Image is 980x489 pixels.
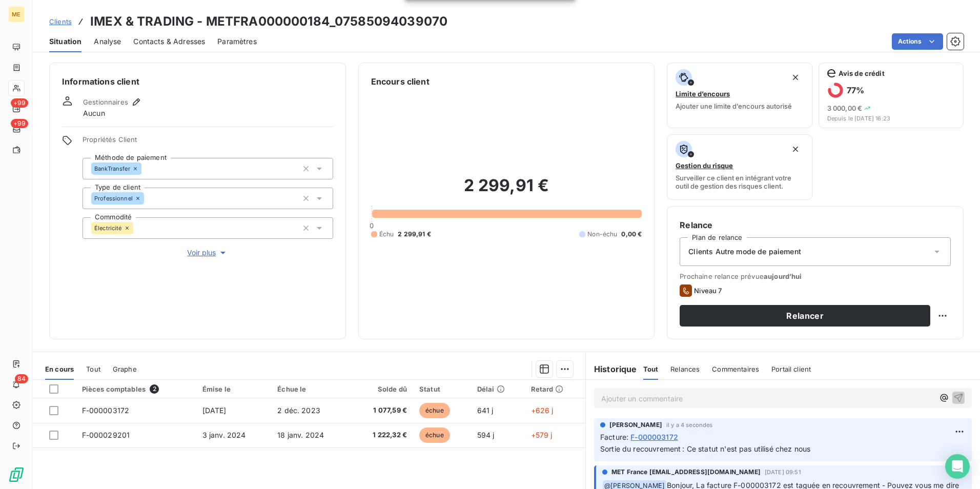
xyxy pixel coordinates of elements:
[771,365,811,373] span: Portail client
[144,194,152,203] input: Ajouter une valeur
[680,305,930,327] button: Relancer
[202,385,266,393] div: Émise le
[141,164,150,173] input: Ajouter une valeur
[600,432,628,442] span: Facture :
[11,98,28,108] span: +99
[827,104,863,112] span: 3 000,00 €
[666,422,713,428] span: il y a 4 secondes
[8,100,24,117] a: +99
[82,406,130,415] span: F-000003172
[277,385,344,393] div: Échue le
[90,12,447,31] h3: IMEX & TRADING - METFRA000000184_07585094039070
[419,385,465,393] div: Statut
[277,406,320,415] span: 2 déc. 2023
[827,115,955,121] span: Depuis le [DATE] 16:23
[587,230,617,239] span: Non-échu
[94,225,122,231] span: Électricité
[667,63,812,128] button: Limite d’encoursAjouter une limite d’encours autorisé
[83,135,333,150] span: Propriétés Client
[94,36,121,47] span: Analyse
[357,405,407,416] span: 1 077,59 €
[49,36,81,47] span: Situation
[419,427,450,443] span: échue
[643,365,659,373] span: Tout
[49,17,72,26] span: Clients
[670,365,700,373] span: Relances
[83,108,105,118] span: Aucun
[370,221,374,230] span: 0
[531,385,579,393] div: Retard
[11,119,28,128] span: +99
[45,365,74,373] span: En cours
[8,121,24,137] a: +99
[531,431,553,439] span: +579 j
[187,248,228,258] span: Voir plus
[8,466,25,483] img: Logo LeanPay
[667,134,812,200] button: Gestion du risqueSurveiller ce client en intégrant votre outil de gestion des risques client.
[600,444,810,453] span: Sortie du recouvrement : Ce statut n'est pas utilisé chez nous
[676,102,792,110] span: Ajouter une limite d’encours autorisé
[621,230,642,239] span: 0,00 €
[765,469,801,475] span: [DATE] 09:51
[945,454,970,479] div: Open Intercom Messenger
[764,272,802,280] span: aujourd’hui
[531,406,554,415] span: +626 j
[609,420,662,430] span: [PERSON_NAME]
[419,403,450,418] span: échue
[892,33,943,50] button: Actions
[611,467,761,477] span: MET France [EMAIL_ADDRESS][DOMAIN_NAME]
[712,365,759,373] span: Commentaires
[62,75,333,88] h6: Informations client
[676,174,803,190] span: Surveiller ce client en intégrant votre outil de gestion des risques client.
[586,363,637,375] h6: Historique
[371,175,642,206] h2: 2 299,91 €
[277,431,324,439] span: 18 janv. 2024
[217,36,257,47] span: Paramètres
[477,431,495,439] span: 594 j
[82,431,130,439] span: F-000029201
[8,6,25,23] div: ME
[676,161,733,170] span: Gestion du risque
[847,85,864,95] h6: 77 %
[15,374,28,383] span: 84
[477,385,519,393] div: Délai
[83,98,128,106] span: Gestionnaires
[477,406,494,415] span: 641 j
[357,430,407,440] span: 1 222,32 €
[86,365,100,373] span: Tout
[94,166,130,172] span: BankTransfer
[202,431,246,439] span: 3 janv. 2024
[49,16,72,27] a: Clients
[94,195,133,201] span: Professionnel
[630,432,678,442] span: F-000003172
[83,247,333,258] button: Voir plus
[680,272,951,280] span: Prochaine relance prévue
[694,287,722,295] span: Niveau 7
[680,219,951,231] h6: Relance
[357,385,407,393] div: Solde dû
[202,406,227,415] span: [DATE]
[398,230,431,239] span: 2 299,91 €
[150,384,159,394] span: 2
[113,365,137,373] span: Graphe
[371,75,430,88] h6: Encours client
[676,90,730,98] span: Limite d’encours
[379,230,394,239] span: Échu
[133,223,141,233] input: Ajouter une valeur
[82,384,190,394] div: Pièces comptables
[688,247,801,257] span: Clients Autre mode de paiement
[133,36,205,47] span: Contacts & Adresses
[839,69,885,77] span: Avis de crédit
